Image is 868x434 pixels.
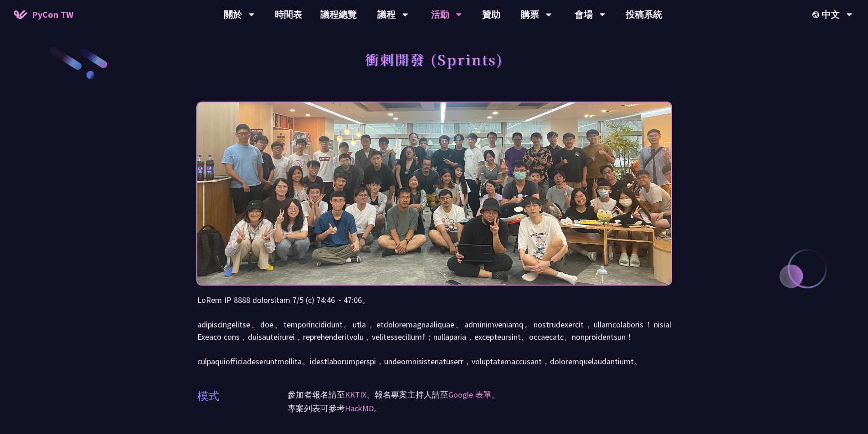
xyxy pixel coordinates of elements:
[197,388,219,404] p: 模式
[345,389,366,400] a: KKTIX
[288,388,671,402] p: 參加者報名請至 、報名專案主持人請至 。
[288,402,671,415] p: 專案列表可參考 。
[365,46,503,73] h1: 衝刺開發 (Sprints)
[5,3,82,26] a: PyCon TW
[345,403,374,414] a: HackMD
[32,8,73,21] span: PyCon TW
[197,294,671,368] p: LoRem IP 8888 dolorsitam 7/5 (c) 74:46 ~ 47:06。 adipiscingelitse、doe、temporincididunt。utla，etdolo...
[14,10,27,19] img: Home icon of PyCon TW 2025
[812,11,822,18] img: Locale Icon
[197,78,671,309] img: Photo of PyCon Taiwan Sprints
[448,389,492,400] a: Google 表單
